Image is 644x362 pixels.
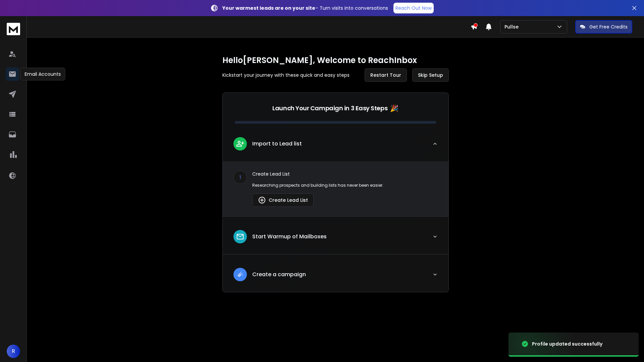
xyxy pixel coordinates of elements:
div: Profile updated successfully [532,341,602,347]
p: Import to Lead list [252,140,302,148]
button: Get Free Credits [575,20,632,34]
button: Create Lead List [252,193,314,207]
button: R [7,345,20,358]
p: Create a campaign [252,270,306,279]
p: Reach Out Now [395,5,432,11]
button: Skip Setup [412,68,449,82]
p: Launch Your Campaign in 3 Easy Steps [272,104,387,113]
span: Skip Setup [418,72,443,78]
strong: Your warmest leads are on your site [222,5,315,11]
a: Reach Out Now [393,3,434,13]
span: 🎉 [390,104,398,113]
p: Get Free Credits [589,23,628,30]
img: logo [7,23,20,35]
img: lead [236,270,245,279]
p: Start Warmup of Mailboxes [252,233,327,241]
button: leadImport to Lead list [223,132,448,161]
h1: Hello [PERSON_NAME] , Welcome to ReachInbox [222,55,449,66]
p: Create Lead List [252,171,438,177]
div: 1 [233,171,247,184]
p: Pullse [504,23,521,30]
button: leadCreate a campaign [223,262,448,292]
img: lead [236,139,245,148]
p: – Turn visits into conversations [222,5,388,11]
button: Restart Tour [365,68,407,82]
div: leadImport to Lead list [223,161,448,216]
img: lead [258,196,266,204]
p: Kickstart your journey with these quick and easy steps [222,72,350,78]
div: Email Accounts [20,68,65,80]
p: Researching prospects and building lists has never been easier. [252,183,438,188]
img: lead [236,232,245,241]
button: leadStart Warmup of Mailboxes [223,225,448,254]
